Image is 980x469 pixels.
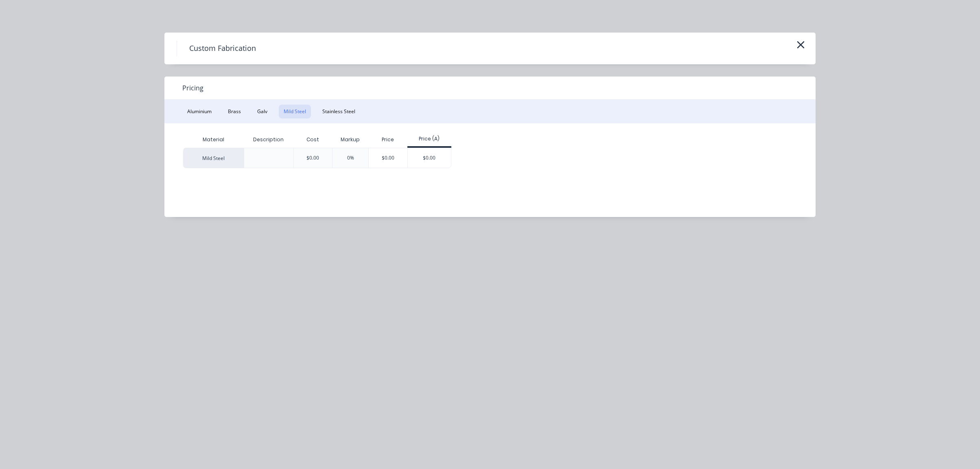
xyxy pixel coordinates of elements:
[306,154,319,162] div: $0.00
[247,129,290,150] div: Description
[182,105,217,118] button: Aluminium
[347,154,354,162] div: 0%
[368,131,407,148] div: Price
[183,148,244,168] div: Mild Steel
[183,131,244,148] div: Material
[182,83,203,93] span: Pricing
[177,41,268,56] h4: Custom Fabrication
[407,135,452,142] div: Price (A)
[317,105,360,118] button: Stainless Steel
[369,148,407,168] div: $0.00
[223,105,246,118] button: Brass
[332,131,368,148] div: Markup
[252,105,272,118] button: Galv
[279,105,311,118] button: Mild Steel
[408,148,451,168] div: $0.00
[293,131,332,148] div: Cost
